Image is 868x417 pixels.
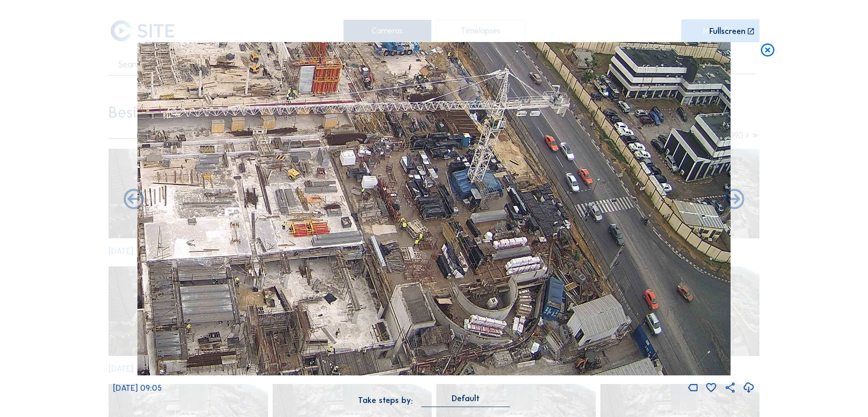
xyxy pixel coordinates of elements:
[358,396,413,404] div: Take steps by:
[722,188,746,213] i: Back
[709,27,745,36] div: Fullscreen
[421,394,510,407] div: Default
[137,42,730,376] img: Image
[113,383,162,393] span: [DATE] 09:05
[122,188,146,213] i: Forward
[452,394,480,403] div: Default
